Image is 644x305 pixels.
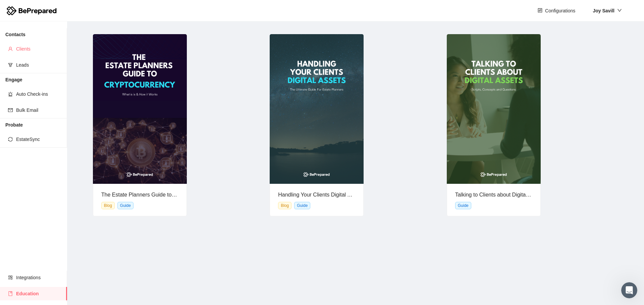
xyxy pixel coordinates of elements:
[587,5,627,16] button: Joy Savill
[455,190,532,199] div: Talking to Clients about Digital Assets
[8,108,13,112] span: mail
[101,190,178,199] div: The Estate Planners Guide to Cryptocurrency (2023)
[8,275,13,280] span: appstore-add
[278,202,291,209] span: Blog
[16,87,62,101] span: Auto Check-ins
[455,202,471,209] span: Guide
[532,5,581,16] button: controlConfigurations
[16,271,62,284] span: Integrations
[5,77,22,82] strong: Engage
[593,8,614,13] strong: Joy Savill
[16,287,62,300] span: Education
[538,8,542,13] span: control
[278,190,355,199] div: Handling Your Clients Digital Assets
[5,32,25,37] strong: Contacts
[101,202,115,209] span: Blog
[617,8,622,13] span: down
[16,133,62,146] span: EstateSync
[8,63,13,67] span: funnel-plot
[8,291,13,296] span: book
[8,47,13,51] span: user
[294,202,310,209] span: Guide
[16,103,62,117] span: Bulk Email
[270,34,364,184] img: Handling Your Clients Digital Assets
[545,7,575,14] span: Configurations
[16,42,62,56] span: Clients
[447,34,541,184] img: Talking to Clients about Digital Assets
[117,202,133,209] span: Guide
[5,122,23,128] strong: Probate
[621,282,637,298] iframe: Intercom live chat
[93,34,187,184] img: The Estate Planners Guide to Cryptocurrency (2023)
[16,58,62,72] span: Leads
[8,92,13,96] span: alert
[8,137,13,142] span: sync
